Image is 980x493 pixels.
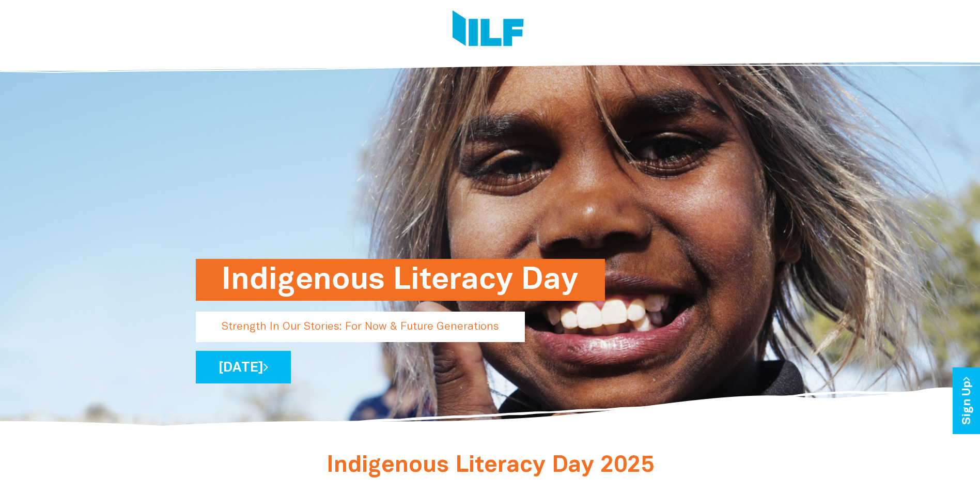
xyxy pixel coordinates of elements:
h1: Indigenous Literacy Day [222,259,579,301]
p: Strength In Our Stories: For Now & Future Generations [196,312,525,342]
a: [DATE] [196,351,291,383]
span: Indigenous Literacy Day 2025 [326,455,654,476]
img: Logo [453,10,524,49]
